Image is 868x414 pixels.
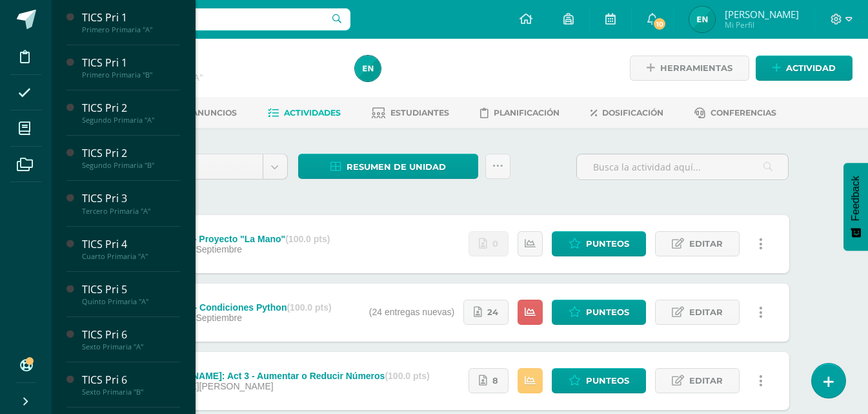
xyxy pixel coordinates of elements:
span: Actividad [786,56,836,80]
a: Punteos [552,368,646,393]
span: Editar [689,300,723,324]
a: Punteos [552,300,646,325]
a: TICS Pri 3Tercero Primaria "A" [82,191,180,215]
div: Quinto Primaria "A" [82,297,180,306]
div: Sexto Primaria "A" [82,342,180,351]
img: 00bc85849806240248e66f61f9775644.png [355,56,381,81]
a: TICS Pri 2Segundo Primaria "B" [82,146,180,170]
a: Punteos [552,231,646,256]
span: Editar [689,369,723,393]
a: TICS Pri 6Sexto Primaria "B" [82,373,180,397]
div: TEC: Act 5 - Condiciones Python [146,302,331,313]
a: TICS Pri 4Cuarto Primaria "A" [82,237,180,261]
span: Punteos [586,369,629,393]
div: Segundo Primaria "B" [82,161,180,170]
div: TICS Pri 3 [82,191,180,206]
div: [PERSON_NAME]: Act 3 - Aumentar o Reducir Números [146,371,429,381]
strong: (100.0 pts) [385,371,429,381]
span: Unidad 4 [141,154,253,179]
div: TICS Pri 6 [82,327,180,342]
a: Planificación [480,103,560,123]
div: TICS Pri 5 [82,282,180,297]
div: TICS Pri 1 [82,56,180,70]
a: 8 [469,368,509,393]
a: Unidad 4 [132,154,287,179]
a: Actividades [268,103,341,123]
span: Estudiantes [390,108,449,118]
span: 10 [652,17,667,31]
span: Punteos [586,300,629,324]
span: 8 [492,369,498,393]
a: TICS Pri 1Primero Primaria "A" [82,10,180,34]
span: 24 [487,300,498,324]
div: TICS Pri 6 [82,373,180,388]
span: Planificación [494,108,560,118]
span: Conferencias [711,108,776,118]
a: 24 [463,300,509,325]
div: Cuarto Primaria "A" [82,252,180,261]
div: TICS Pri 4 [82,237,180,252]
div: Segundo Primaria "A" [82,116,180,125]
span: Herramientas [660,56,732,80]
span: Punteos [586,232,629,256]
div: Décimo Bachillerato 'A' [101,71,339,83]
span: [DATE][PERSON_NAME] [171,381,274,391]
button: Feedback - Mostrar encuesta [843,163,868,251]
h1: TICS Bach IV [101,53,339,71]
span: [PERSON_NAME] [725,8,799,21]
span: Resumen de unidad [347,155,446,179]
strong: (100.0 pts) [285,234,330,244]
a: TICS Pri 5Quinto Primaria "A" [82,282,180,306]
div: Tercero Primaria "A" [82,207,180,216]
strong: (100.0 pts) [287,302,331,313]
a: Anuncios [174,103,237,123]
div: Primero Primaria "A" [82,25,180,34]
span: 10 de Septiembre [171,244,243,254]
a: Herramientas [630,56,749,81]
a: Conferencias [694,103,776,123]
span: Anuncios [192,108,237,118]
span: Mi Perfil [725,19,799,30]
span: 03 de Septiembre [171,313,243,323]
span: 0 [492,232,498,256]
div: TICS Pri 1 [82,10,180,25]
div: TICS Pri 2 [82,101,180,116]
input: Busca un usuario... [60,8,350,30]
div: ROB: Act 6- Proyecto "La Mano" [146,234,330,244]
div: Primero Primaria "B" [82,70,180,79]
a: TICS Pri 2Segundo Primaria "A" [82,101,180,125]
span: Feedback [850,176,862,221]
div: Sexto Primaria "B" [82,388,180,397]
a: Estudiantes [372,103,449,123]
span: Editar [689,232,723,256]
a: Dosificación [590,103,663,123]
a: TICS Pri 1Primero Primaria "B" [82,56,180,79]
a: No se han realizado entregas [469,231,509,256]
span: Actividades [284,108,341,118]
a: Resumen de unidad [298,154,478,179]
input: Busca la actividad aquí... [577,154,788,180]
div: TICS Pri 2 [82,146,180,161]
img: 00bc85849806240248e66f61f9775644.png [689,6,715,32]
a: TICS Pri 6Sexto Primaria "A" [82,327,180,351]
a: Actividad [756,56,853,81]
span: Dosificación [602,108,663,118]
